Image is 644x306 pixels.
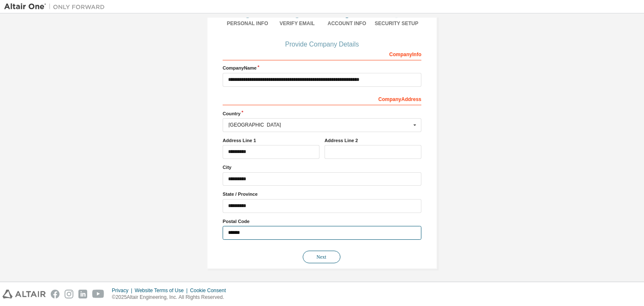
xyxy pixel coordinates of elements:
div: Company Address [223,92,421,105]
label: Country [223,110,421,117]
div: Security Setup [372,20,422,27]
img: Altair One [4,3,109,11]
label: Address Line 1 [223,137,319,144]
button: Next [303,251,340,263]
img: linkedin.svg [78,290,87,298]
label: Address Line 2 [325,137,421,144]
label: Postal Code [223,218,421,225]
div: Personal Info [223,20,273,27]
div: Privacy [112,287,135,294]
div: Verify Email [273,20,322,27]
div: Website Terms of Use [135,287,190,294]
div: Account Info [322,20,372,27]
div: Cookie Consent [190,287,231,294]
label: State / Province [223,191,421,197]
img: facebook.svg [51,290,60,298]
div: Provide Company Details [223,42,421,47]
img: altair_logo.svg [3,290,46,298]
div: Company Info [223,47,421,60]
div: [GEOGRAPHIC_DATA] [229,122,411,127]
img: youtube.svg [92,290,104,298]
label: Company Name [223,65,421,71]
label: City [223,164,421,171]
img: instagram.svg [65,290,73,298]
p: © 2025 Altair Engineering, Inc. All Rights Reserved. [112,294,231,301]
